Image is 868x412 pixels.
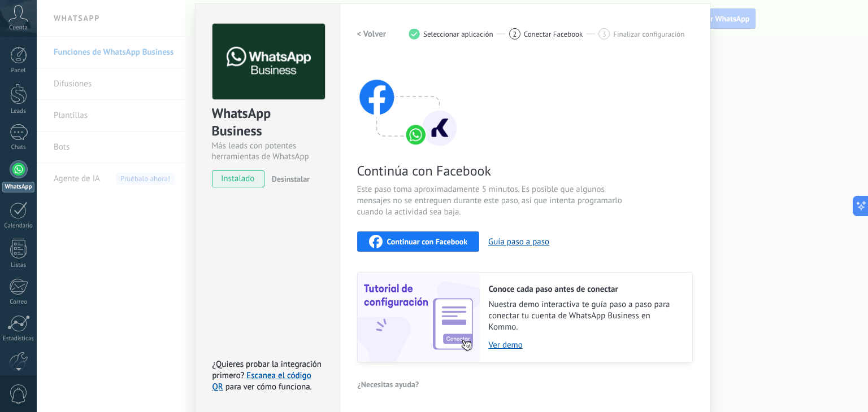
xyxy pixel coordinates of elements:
[357,162,626,179] span: Continúa con Facebook
[2,222,35,230] div: Calendario
[212,24,325,100] img: logo_main.png
[9,24,28,32] span: Cuenta
[212,370,311,392] a: Escanea el código QR
[613,30,684,38] span: Finalizar configuración
[2,144,35,151] div: Chats
[212,141,323,162] div: Más leads con potentes herramientas de WhatsApp
[489,284,681,295] h2: Conoce cada paso antes de conectar
[387,238,468,246] span: Continuar con Facebook
[2,262,35,269] div: Listas
[357,231,480,252] button: Continuar con Facebook
[524,30,583,38] span: Conectar Facebook
[212,170,264,187] span: instalado
[2,182,34,192] div: WhatsApp
[489,299,681,333] span: Nuestra demo interactiva te guía paso a paso para conectar tu cuenta de WhatsApp Business en Kommo.
[225,382,312,392] span: para ver cómo funciona.
[357,376,420,393] button: ¿Necesitas ayuda?
[489,340,681,350] a: Ver demo
[488,236,549,247] button: Guía paso a paso
[423,30,493,38] span: Seleccionar aplicación
[357,58,459,148] img: connect with facebook
[2,67,35,74] div: Panel
[2,108,35,115] div: Leads
[212,104,323,141] div: WhatsApp Business
[357,184,626,218] span: Este paso toma aproximadamente 5 minutos. Es posible que algunos mensajes no se entreguen durante...
[513,29,517,39] span: 2
[2,335,35,343] div: Estadísticas
[358,380,419,388] span: ¿Necesitas ayuda?
[602,29,606,39] span: 3
[357,24,387,44] button: < Volver
[212,359,322,381] span: ¿Quieres probar la integración primero?
[357,29,387,40] h2: < Volver
[272,174,310,184] span: Desinstalar
[2,299,35,306] div: Correo
[267,170,310,187] button: Desinstalar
